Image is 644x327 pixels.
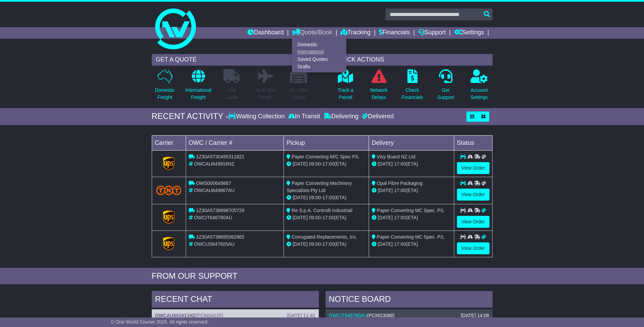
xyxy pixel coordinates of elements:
img: TNT_Domestic.png [156,186,182,195]
a: View Order [457,242,490,254]
a: Quote/Book [292,27,332,39]
div: GET A QUOTE [152,54,312,66]
a: Settings [454,27,484,39]
a: View Order [457,216,490,228]
span: Re S.p.A. Controlli Industriali [292,208,352,213]
span: Paper Converting MC Spec. P/L [377,234,444,240]
a: Support [418,27,446,39]
p: Get Support [437,87,454,101]
span: [DATE] [378,241,393,247]
span: 1Z30A5738695062965 [196,234,244,240]
a: View Order [457,162,490,174]
img: GetCarrierServiceLogo [163,210,174,224]
span: 09:00 [309,161,321,167]
span: OWCAU649916NZ [194,161,234,167]
div: (ETA) [372,241,451,248]
a: AccountSettings [470,69,488,105]
p: Full Loads [223,87,240,101]
span: OWCIT646780AU [194,215,232,220]
span: OWCUS647605AU [194,241,235,247]
span: Corrugated Replacements, Inc. [292,234,357,240]
span: [DATE] [378,188,393,193]
span: © One World Courier 2025. All rights reserved. [111,319,209,325]
div: (ETA) [372,187,451,194]
span: 1Z30A5738698705729 [196,208,244,213]
span: OWCAU649867AU [194,188,235,193]
td: Carrier [152,135,186,150]
div: - (ETA) [287,241,366,248]
a: Saved Quotes [292,56,346,63]
p: Check Financials [402,87,423,101]
div: - (ETA) [287,214,366,221]
p: International Freight [185,87,211,101]
td: Pickup [284,135,369,150]
a: Drafts [292,63,346,70]
p: Account Settings [471,87,488,101]
div: ( ) [155,313,315,319]
a: DomesticFreight [154,69,175,105]
span: 17:00 [394,215,406,220]
span: Paper Converting MC Spec. P/L [377,208,444,213]
span: [DATE] [378,161,393,167]
a: CheckFinancials [401,69,423,105]
span: 09:00 [309,195,321,200]
a: OWCAU601611NZ [155,313,196,318]
img: GetCarrierServiceLogo [163,237,174,251]
span: Paper Converting Machinery Specialists Pty Ltd [287,180,352,193]
span: Visy Board NZ Ltd [377,154,415,159]
span: PCMS3088 [369,313,393,318]
div: ( ) [329,313,489,319]
div: Delivered [360,113,394,120]
span: PCMS4120 [197,313,222,318]
span: 17:00 [394,161,406,167]
p: Track a Parcel [338,87,353,101]
div: [DATE] 14:08 [461,313,489,319]
a: Tracking [341,27,370,39]
div: (ETA) [372,214,451,221]
a: Dashboard [247,27,284,39]
span: 17:00 [394,241,406,247]
div: - (ETA) [287,194,366,201]
span: [DATE] [293,215,308,220]
img: GetCarrierServiceLogo [163,157,174,170]
div: (ETA) [372,160,451,168]
span: [DATE] [293,161,308,167]
span: 17:00 [323,195,334,200]
p: Domestic Freight [155,87,174,101]
span: 17:00 [394,188,406,193]
span: Opal Fibre Packaging [377,180,423,186]
span: 17:00 [323,241,334,247]
a: Track aParcel [337,69,354,105]
a: NetworkDelays [370,69,388,105]
div: - (ETA) [287,160,366,168]
span: Paper Converting M/C Spec P/L [292,154,359,159]
div: FROM OUR SUPPORT [152,271,493,281]
p: Air / Sea Depot [290,87,308,101]
span: 17:00 [323,215,334,220]
a: OWCIT646780AU [329,313,367,318]
a: View Order [457,189,490,201]
span: OWS000649867 [196,180,231,186]
div: NOTICE BOARD [326,291,493,309]
div: Waiting Collection [228,113,286,120]
span: [DATE] [293,241,308,247]
div: RECENT ACTIVITY - [152,111,228,121]
span: 17:00 [323,161,334,167]
a: Financials [379,27,410,39]
div: In Transit [287,113,322,120]
div: RECENT CHAT [152,291,319,309]
span: [DATE] [293,195,308,200]
div: QUICK ACTIONS [332,54,493,66]
a: GetSupport [437,69,454,105]
a: InternationalFreight [185,69,212,105]
div: [DATE] 11:40 [287,313,315,319]
span: 09:00 [309,241,321,247]
td: Status [454,135,492,150]
td: OWC / Carrier # [186,135,284,150]
div: Delivering [322,113,360,120]
a: International [292,48,346,56]
p: Air & Sea Freight [255,87,275,101]
span: 09:00 [309,215,321,220]
td: Delivery [369,135,454,150]
span: 1Z30A5730495311821 [196,154,244,159]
